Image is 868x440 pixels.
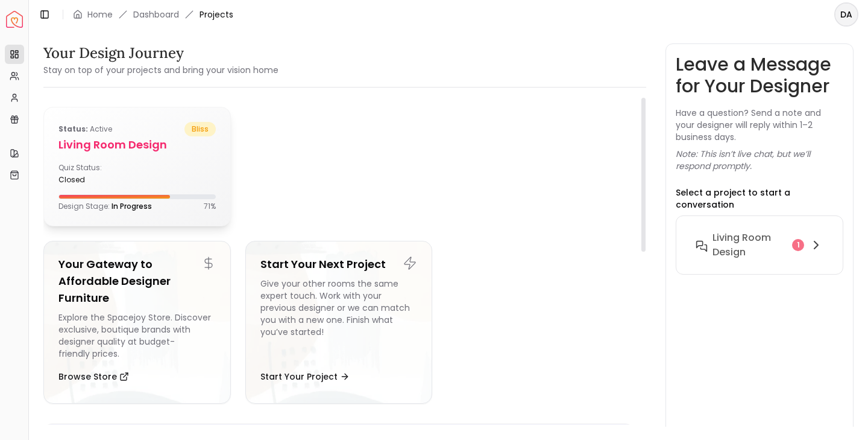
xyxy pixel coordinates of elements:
[792,239,804,251] div: 1
[58,163,132,185] div: Quiz Status:
[260,278,418,360] div: Give your other rooms the same expert touch. Work with your previous designer or we can match you...
[204,202,216,211] p: 71 %
[58,122,112,136] p: active
[712,231,787,260] h6: Living Room design
[686,226,833,264] button: Living Room design1
[58,124,88,134] b: Status:
[58,202,152,211] p: Design Stage:
[43,241,231,404] a: Your Gateway to Affordable Designer FurnitureExplore the Spacejoy Store. Discover exclusive, bout...
[58,136,216,153] h5: Living Room design
[6,11,23,28] a: Spacejoy
[58,311,216,360] div: Explore the Spacejoy Store. Discover exclusive, boutique brands with designer quality at budget-f...
[43,43,278,63] h3: Your Design Journey
[676,107,843,143] p: Have a question? Send a note and your designer will reply within 1–2 business days.
[58,175,132,185] div: closed
[133,8,179,21] a: Dashboard
[835,4,857,25] span: DA
[87,8,113,21] a: Home
[260,256,418,273] h5: Start Your Next Project
[58,365,129,389] button: Browse Store
[676,54,843,97] h3: Leave a Message for Your Designer
[6,11,23,28] img: Spacejoy Logo
[676,187,843,211] p: Select a project to start a conversation
[676,148,843,172] p: Note: This isn’t live chat, but we’ll respond promptly.
[58,256,216,307] h5: Your Gateway to Affordable Designer Furniture
[834,2,858,27] button: DA
[260,365,350,389] button: Start Your Project
[184,122,216,136] span: bliss
[43,64,278,76] small: Stay on top of your projects and bring your vision home
[200,8,233,21] span: Projects
[112,201,152,211] span: In Progress
[73,8,233,21] nav: breadcrumb
[245,241,433,404] a: Start Your Next ProjectGive your other rooms the same expert touch. Work with your previous desig...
